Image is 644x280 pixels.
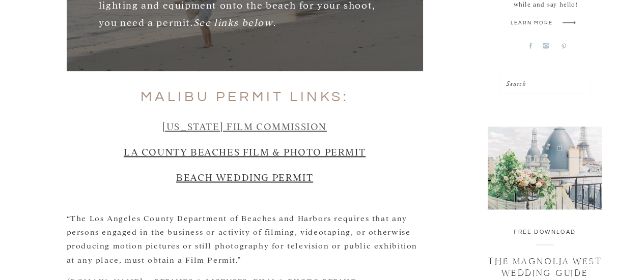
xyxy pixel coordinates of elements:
[193,15,273,28] em: See links below
[67,211,423,266] p: “The Los Angeles County Department of Beaches and Harbors requires that any persons engaged in th...
[67,88,423,106] h2: MALIBU PERMIT LINKS:
[511,18,560,30] a: Learn more
[506,80,586,90] div: Search
[124,145,366,158] a: LA COUNTY BEACHES FILM & PHOTO PERMIT
[495,229,595,240] div: FREE DOWNLOAD
[483,256,607,280] div: The magnolia west Wedding guide
[162,119,327,132] a: [US_STATE] FILM COMMISSION
[176,170,313,183] a: BEACH WEDDING PERMIT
